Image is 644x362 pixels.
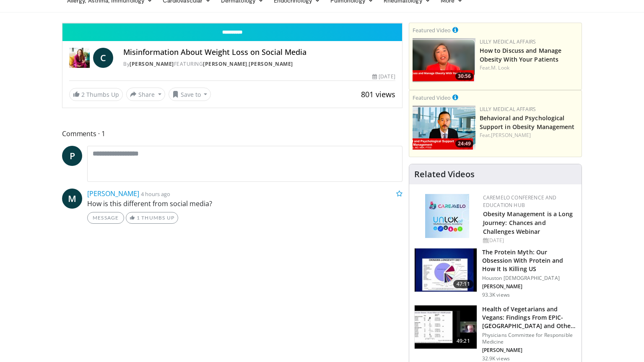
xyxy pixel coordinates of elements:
a: CaReMeLO Conference and Education Hub [483,194,557,209]
span: 49:21 [453,337,473,345]
h4: Misinformation About Weight Loss on Social Media [123,48,395,57]
p: [PERSON_NAME] [482,347,576,354]
a: 30:56 [413,38,475,82]
div: By FEATURING , [123,60,395,68]
img: 45df64a9-a6de-482c-8a90-ada250f7980c.png.150x105_q85_autocrop_double_scale_upscale_version-0.2.jpg [425,194,469,238]
img: c98a6a29-1ea0-4bd5-8cf5-4d1e188984a7.png.150x105_q85_crop-smart_upscale.png [413,38,475,82]
a: 24:49 [413,106,475,150]
a: 2 Thumbs Up [69,88,123,101]
div: [DATE] [483,237,575,244]
button: Save to [169,88,211,101]
button: Share [126,88,165,101]
a: P [62,146,82,166]
a: [PERSON_NAME] [203,60,247,67]
span: 2 [81,90,85,98]
a: M. Look [491,64,509,71]
span: Comments 1 [62,128,402,139]
a: 47:11 The Protein Myth: Our Obsession With Protein and How It Is Killing US Houston [DEMOGRAPHIC_... [414,248,576,298]
a: Message [87,212,124,224]
a: Behavioral and Psychological Support in Obesity Management [480,114,575,131]
small: Featured Video [413,26,451,34]
h4: Related Videos [414,169,475,179]
p: Physicians Committee for Responsible Medicine [482,332,576,345]
span: 47:11 [453,280,473,288]
h3: The Protein Myth: Our Obsession With Protein and How It Is Killing US [482,248,576,273]
div: Feat. [480,132,578,139]
img: ba3304f6-7838-4e41-9c0f-2e31ebde6754.png.150x105_q85_crop-smart_upscale.png [413,106,475,150]
a: 1 Thumbs Up [126,212,178,224]
img: 606f2b51-b844-428b-aa21-8c0c72d5a896.150x105_q85_crop-smart_upscale.jpg [415,305,477,349]
img: b7b8b05e-5021-418b-a89a-60a270e7cf82.150x105_q85_crop-smart_upscale.jpg [415,248,477,292]
a: [PERSON_NAME] [491,132,531,139]
small: Featured Video [413,94,451,101]
span: 801 views [361,89,395,99]
p: 93.3K views [482,292,510,298]
video-js: Video Player [62,23,402,23]
span: 1 [137,215,140,221]
a: [PERSON_NAME] [87,189,139,198]
p: [PERSON_NAME] [482,283,576,290]
p: 32.9K views [482,355,510,362]
a: Obesity Management is a Long Journey: Chances and Challenges Webinar [483,210,573,235]
a: Lilly Medical Affairs [480,38,536,45]
a: Lilly Medical Affairs [480,106,536,113]
p: Houston [DEMOGRAPHIC_DATA] [482,275,576,282]
p: How is this different from social media? [87,199,402,209]
a: [PERSON_NAME] [130,60,174,67]
span: 24:49 [455,140,473,147]
div: Feat. [480,64,578,72]
a: C [93,48,113,68]
a: 49:21 Health of Vegetarians and Vegans: Findings From EPIC-[GEOGRAPHIC_DATA] and Othe… Physicians... [414,305,576,362]
a: M [62,189,82,209]
a: How to Discuss and Manage Obesity With Your Patients [480,47,562,63]
span: 30:56 [455,72,473,80]
h3: Health of Vegetarians and Vegans: Findings From EPIC-[GEOGRAPHIC_DATA] and Othe… [482,305,576,330]
div: [DATE] [372,73,395,80]
img: Dr. Carolynn Francavilla [69,48,90,68]
a: [PERSON_NAME] [249,60,293,67]
small: 4 hours ago [141,190,170,198]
